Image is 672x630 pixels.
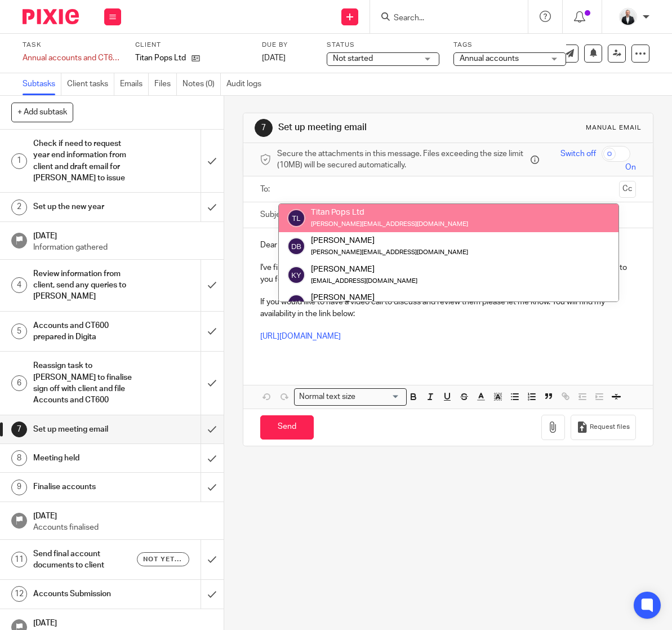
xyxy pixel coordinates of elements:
[590,423,630,432] span: Request files
[33,357,137,409] h1: Reassign task to [PERSON_NAME] to finalise sign off with client and file Accounts and CT600
[311,278,417,284] small: [EMAIL_ADDRESS][DOMAIN_NAME]
[11,450,27,466] div: 8
[23,52,121,64] div: Annual accounts and CT600 return
[311,221,468,228] small: [PERSON_NAME][EMAIL_ADDRESS][DOMAIN_NAME]
[260,332,341,340] a: [URL][DOMAIN_NAME]
[619,181,636,198] button: Cc
[287,238,305,256] img: svg%3E
[33,421,137,438] h1: Set up meeting email
[311,236,468,247] div: [PERSON_NAME]
[560,148,596,159] span: Switch off
[33,242,212,253] p: Information gathered
[294,388,407,406] div: Search for option
[327,41,439,50] label: Status
[33,450,137,467] h1: Meeting held
[23,41,121,50] label: Task
[277,148,528,171] span: Secure the attachments in this message. Files exceeding the size limit (10MB) will be secured aut...
[625,162,636,173] span: On
[33,508,212,522] h1: [DATE]
[11,586,27,602] div: 12
[11,480,27,495] div: 9
[33,615,212,629] h1: [DATE]
[260,184,273,195] label: To:
[260,209,290,220] label: Subject:
[260,415,314,440] input: Send
[393,14,494,24] input: Search
[23,73,61,95] a: Subtasks
[297,391,358,403] span: Normal text size
[33,135,137,187] h1: Check if need to request year end information from client and draft email for [PERSON_NAME] to issue
[278,122,472,134] h1: Set up meeting email
[262,54,286,62] span: [DATE]
[11,103,73,122] button: + Add subtask
[11,199,27,215] div: 2
[226,73,267,95] a: Audit logs
[143,554,183,564] span: Not yet sent
[359,391,400,403] input: Search for option
[287,210,305,228] img: svg%3E
[260,262,636,285] p: I've finalised the company’s annual accounts and tax return and attach those here. I will also se...
[33,585,137,602] h1: Accounts Submission
[311,250,468,256] small: [PERSON_NAME][EMAIL_ADDRESS][DOMAIN_NAME]
[311,207,468,218] div: Titan Pops Ltd
[311,292,468,303] div: [PERSON_NAME]
[11,323,27,339] div: 5
[154,73,177,95] a: Files
[586,123,642,132] div: Manual email
[262,41,313,50] label: Due by
[571,415,636,440] button: Request files
[11,153,27,169] div: 1
[135,41,248,50] label: Client
[67,73,114,95] a: Client tasks
[120,73,149,95] a: Emails
[260,239,636,251] p: Dear [PERSON_NAME],
[287,295,305,313] img: svg%3E
[183,73,221,95] a: Notes (0)
[453,41,566,50] label: Tags
[333,55,373,63] span: Not started
[460,55,519,63] span: Annual accounts
[23,9,79,24] img: Pixie
[33,317,137,346] h1: Accounts and CT600 prepared in Digita
[33,545,137,574] h1: Send final account documents to client
[135,52,186,64] p: Titan Pops Ltd
[619,8,637,26] img: _SKY9589-Edit-2.jpeg
[11,552,27,567] div: 11
[33,478,137,495] h1: Finalise accounts
[33,198,137,215] h1: Set up the new year
[311,264,417,275] div: [PERSON_NAME]
[11,375,27,391] div: 6
[33,265,137,305] h1: Review information from client, send any queries to [PERSON_NAME]
[287,266,305,284] img: svg%3E
[33,228,212,242] h1: [DATE]
[11,277,27,293] div: 4
[11,422,27,437] div: 7
[260,296,636,320] p: If you would like to have a video call to discuss and review them please let me know. You will fi...
[33,522,212,533] p: Accounts finalised
[255,119,273,137] div: 7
